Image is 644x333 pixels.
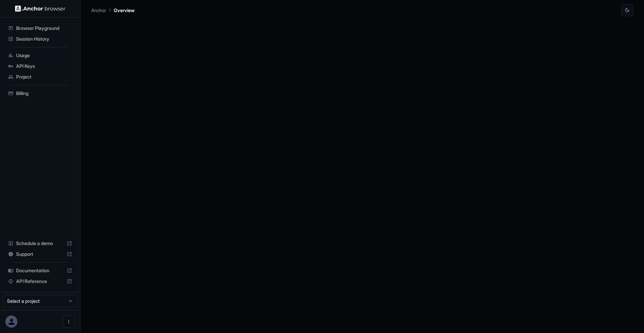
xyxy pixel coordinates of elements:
span: Documentation [16,267,64,274]
button: Open menu [63,316,75,328]
span: API Reference [16,278,64,285]
span: Project [16,74,72,80]
span: Session History [16,36,72,42]
p: Anchor [91,7,106,14]
span: Browser Playground [16,25,72,32]
div: Billing [5,88,75,99]
span: Support [16,251,64,257]
nav: breadcrumb [91,6,135,14]
span: Usage [16,52,72,59]
div: Project [5,72,75,82]
p: Overview [114,7,135,14]
span: Billing [16,90,72,97]
div: Usage [5,50,75,61]
div: Browser Playground [5,23,75,34]
div: Schedule a demo [5,238,75,249]
span: Schedule a demo [16,240,64,247]
div: API Keys [5,61,75,72]
div: Session History [5,34,75,44]
div: Support [5,249,75,259]
div: API Reference [5,276,75,287]
img: Anchor Logo [15,5,65,12]
span: API Keys [16,63,72,69]
div: Documentation [5,265,75,276]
